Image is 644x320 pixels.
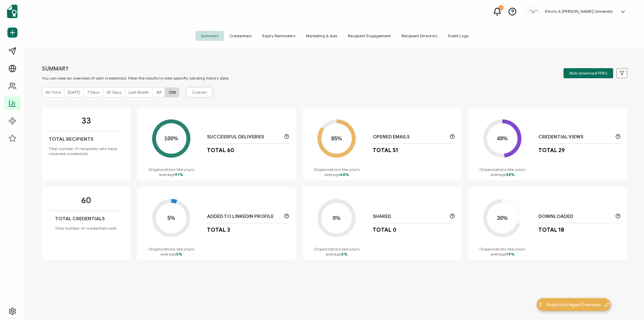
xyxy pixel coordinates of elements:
p: Opened Emails [373,134,446,140]
span: 3% [341,252,347,257]
span: Last Month [128,90,149,95]
p: Total number of credentials sent. [55,226,117,231]
p: 33 [82,116,91,126]
span: 5% [176,252,182,257]
span: Custom [192,89,207,95]
span: [DATE] [68,90,80,95]
p: Total Recipients [49,136,93,142]
span: Summary [196,31,224,41]
span: Recipient Engagement [342,31,396,41]
p: Organizations like yours average [475,167,530,177]
span: 68% [340,172,349,177]
p: SUMMARY [42,65,229,72]
p: 60 [81,195,91,205]
span: Recipient Directory [396,31,443,41]
span: 91% [175,172,183,177]
p: Total number of recipients who have received credentials. [49,146,123,156]
span: Expiry Reminders [257,31,301,41]
p: Total 51 [373,147,398,154]
span: Credentials [224,31,257,41]
p: Successful Deliveries [207,134,281,140]
p: Total 3 [207,227,230,233]
span: 7 Days [87,90,99,95]
p: Total 29 [538,147,565,154]
p: Total 18 [538,227,564,233]
span: 12M [168,90,176,95]
p: Organizations like yours average [475,246,530,257]
img: b9969093-1ba8-4d1b-803e-a5abc0b067e5.png [528,10,538,13]
iframe: Chat Widget [610,288,644,320]
p: Added to LinkedIn Profile [207,214,281,220]
img: sertifier-logomark-colored.svg [7,5,17,18]
button: Bulk download PDFs [563,68,613,78]
span: Bulk download PDFs [570,71,607,75]
span: Marketing & Ads [301,31,342,41]
button: Custom [186,87,212,97]
p: Organizations like yours average [144,246,199,257]
p: Downloaded [538,214,612,220]
span: 19% [506,252,515,257]
h5: Emory & [PERSON_NAME] University [545,9,613,14]
span: 30 Days [106,90,121,95]
p: Organizations like yours average [309,246,364,257]
span: 38% [506,172,515,177]
p: You can view an overview of sent credentials. Filter the results to view specific sending history... [42,76,229,81]
span: Analytics Pages Overview [546,301,601,308]
p: Shared [373,214,446,220]
p: Credential Views [538,134,612,140]
p: Total Credentials [55,216,105,222]
img: minimize-icon.svg [604,302,609,307]
p: Total 60 [207,147,234,154]
span: Event Logs [443,31,474,41]
p: Organizations like yours average [309,167,364,177]
span: All Time [46,90,61,95]
span: 3M [156,90,161,95]
p: Total 0 [373,227,396,233]
p: Organizations like yours average [144,167,199,177]
div: 16 [499,5,503,10]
